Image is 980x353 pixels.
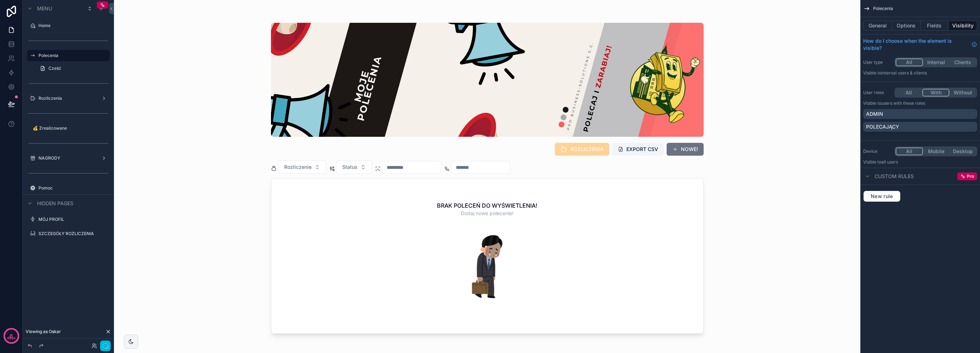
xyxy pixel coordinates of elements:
[863,90,892,95] label: User roles
[38,185,105,191] label: Pomoc
[875,173,914,180] span: Custom rules
[863,100,977,106] p: Visible to
[38,95,95,101] label: Rozliczenia
[863,37,977,52] a: How do I choose when the element is visible?
[881,100,925,106] span: Users with these roles
[38,53,105,58] label: Polecenia
[949,89,976,97] button: Without
[863,191,901,202] button: New rule
[863,149,892,154] label: Device
[38,155,95,161] label: NAGRODY
[863,70,977,76] p: Visible to
[437,201,537,210] h2: BRAK POLECEŃ DO WYŚWIETLENIA!
[430,223,544,311] img: BRAK POLECEŃ DO WYŚWIETLENIA!
[38,231,105,237] label: SZCZEGÓŁY ROZLICZENIA
[921,21,949,31] button: Fields
[863,21,892,31] button: General
[612,143,664,156] button: EXPORT CSV
[863,59,892,65] label: User type
[342,163,358,171] span: Status
[7,335,16,341] p: days
[949,58,976,66] button: Clients
[863,37,969,52] span: How do I choose when the element is visible?
[866,123,899,130] p: POLECAJĄCY
[33,125,105,131] label: 💰 Zrealizowane
[923,147,950,155] button: Mobile
[10,332,13,339] p: 6
[48,66,61,71] span: Cześć
[868,193,896,199] span: New rule
[863,159,977,165] p: Visible to
[881,159,898,165] span: all users
[896,147,923,155] button: All
[881,70,927,76] span: Internal users & clients
[336,160,372,174] button: Select Button
[892,21,921,31] button: Options
[922,89,950,97] button: With
[896,89,922,97] button: All
[866,110,883,118] p: ADMIN
[873,6,893,11] span: Polecenia
[967,173,974,179] span: Pro
[284,163,312,171] span: Rozliczenie
[923,58,950,66] button: Internal
[278,160,326,174] button: Select Button
[949,21,977,31] button: Visibility
[38,217,105,222] label: MÓJ PROFIL
[949,147,976,155] button: Desktop
[38,23,105,28] label: Home
[37,5,52,12] span: Menu
[37,200,73,207] span: Hidden pages
[36,63,110,74] a: Cześć
[461,210,514,217] span: Dodaj nowe polecenie!
[667,143,704,156] button: NOWE!
[26,329,61,334] span: Viewing as Oskar
[896,58,923,66] button: All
